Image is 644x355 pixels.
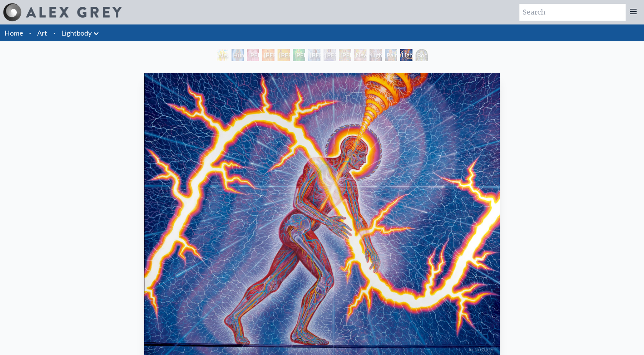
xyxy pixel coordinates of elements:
div: [PERSON_NAME] 1 [247,49,259,61]
li: · [50,24,58,41]
div: [PERSON_NAME] 4 [293,49,305,61]
a: Lightbody [61,28,92,38]
div: Human Energy Field [232,49,244,61]
a: Home [5,29,23,37]
div: Lightworker [400,49,412,61]
input: Search [519,4,626,21]
div: [PERSON_NAME] 2 [262,49,274,61]
div: [PERSON_NAME] 5 [308,49,320,61]
div: Lightweaver [370,49,382,61]
a: Art [37,28,47,38]
div: [PERSON_NAME] 3 [278,49,290,61]
div: Alexza [216,49,228,61]
div: [PERSON_NAME] 6 [324,49,336,61]
div: Newborn [354,49,366,61]
div: Body/Mind as a Vibratory Field of Energy [416,49,428,61]
li: · [26,24,34,41]
div: Painting [385,49,397,61]
div: [PERSON_NAME] 7 [339,49,351,61]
